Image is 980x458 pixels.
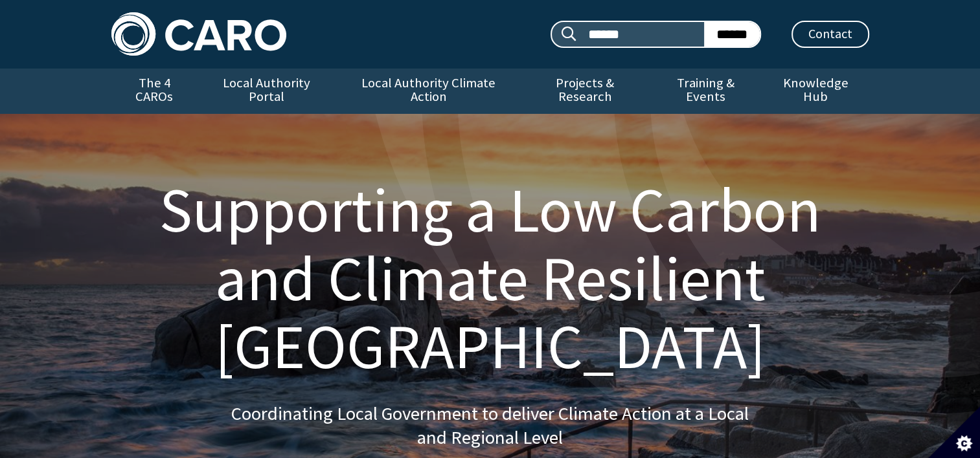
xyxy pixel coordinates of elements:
[111,12,286,56] img: Caro logo
[762,69,869,114] a: Knowledge Hub
[649,69,762,114] a: Training & Events
[231,402,749,450] p: Coordinating Local Government to deliver Climate Action at a Local and Regional Level
[111,69,198,114] a: The 4 CAROs
[198,69,336,114] a: Local Authority Portal
[127,176,854,381] h1: Supporting a Low Carbon and Climate Resilient [GEOGRAPHIC_DATA]
[792,21,869,48] a: Contact
[336,69,521,114] a: Local Authority Climate Action
[521,69,649,114] a: Projects & Research
[928,406,980,458] button: Set cookie preferences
